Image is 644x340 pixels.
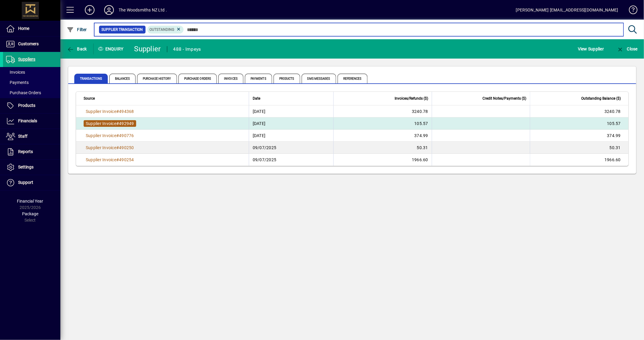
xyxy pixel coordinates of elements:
span: 490250 [119,145,134,150]
span: Supplier Invoice [86,109,116,114]
span: Source [84,95,95,102]
div: Date [253,95,330,102]
td: 09/07/2025 [249,142,334,154]
span: Invoices [218,74,243,83]
span: 490776 [119,133,134,138]
span: View Supplier [578,44,604,54]
span: Credit Notes/Payments ($) [482,95,526,102]
button: View Supplier [576,43,605,54]
a: Supplier Invoice#490776 [84,132,136,139]
span: # [116,109,119,114]
td: [DATE] [249,105,334,117]
a: Staff [3,129,60,144]
span: Financials [18,118,37,123]
a: Payments [3,77,60,88]
a: Settings [3,160,60,175]
span: # [116,157,119,162]
span: Support [18,180,33,185]
button: Profile [99,5,119,15]
td: [DATE] [249,117,334,130]
span: Products [18,103,35,108]
span: Invoices/Refunds ($) [395,95,428,102]
span: Package [22,211,38,216]
td: 3240.78 [530,105,628,117]
a: Supplier Invoice#490254 [84,156,136,163]
span: # [116,121,119,126]
span: Balances [109,74,136,83]
td: 3240.78 [333,105,432,117]
td: 50.31 [530,142,628,154]
span: Settings [18,165,34,169]
span: Close [617,47,638,51]
span: Filter [67,27,87,32]
a: Supplier Invoice#494368 [84,108,136,115]
a: Invoices [3,67,60,77]
span: # [116,145,119,150]
div: 488 - Impeys [173,44,201,54]
span: SMS Messages [302,74,336,83]
span: 490254 [119,157,134,162]
span: # [116,133,119,138]
span: Supplier Invoice [86,145,116,150]
button: Back [65,43,88,54]
td: [DATE] [249,130,334,142]
div: The Woodsmiths NZ Ltd . [119,5,167,15]
a: Products [3,98,60,113]
span: Payments [6,80,29,85]
span: Financial Year [17,199,43,204]
a: Customers [3,37,60,52]
span: Purchase History [137,74,177,83]
td: 09/07/2025 [249,154,334,166]
span: Customers [18,41,39,46]
button: Filter [65,24,88,35]
span: Purchase Orders [178,74,217,83]
td: 50.31 [333,142,432,154]
span: Back [67,47,87,51]
span: 494368 [119,109,134,114]
span: Suppliers [18,57,35,62]
a: Home [3,21,60,36]
td: 105.57 [333,117,432,130]
a: Supplier Invoice#492949 [84,120,136,127]
a: Support [3,175,60,190]
a: Knowledge Base [624,1,636,21]
span: References [338,74,367,83]
td: 105.57 [530,117,628,130]
span: Payments [245,74,272,83]
span: Date [253,95,260,102]
mat-chip: Outstanding Status: Outstanding [147,26,184,34]
span: Transactions [74,74,108,83]
a: Financials [3,114,60,129]
a: Purchase Orders [3,88,60,98]
div: Enquiry [94,44,130,54]
span: Purchase Orders [6,90,41,95]
td: 1966.60 [530,154,628,166]
td: 374.99 [333,130,432,142]
span: Staff [18,134,27,139]
span: Supplier Invoice [86,157,116,162]
span: Invoices [6,70,25,75]
span: 492949 [119,121,134,126]
a: Reports [3,144,60,159]
button: Add [80,5,99,15]
span: Supplier Transaction [101,27,143,33]
td: 374.99 [530,130,628,142]
span: Products [274,74,300,83]
span: Supplier Invoice [86,121,116,126]
td: 1966.60 [333,154,432,166]
span: Outstanding Balance ($) [581,95,621,102]
app-page-header-button: Back [60,43,94,54]
span: Outstanding [150,27,175,32]
div: Supplier [134,44,161,54]
div: [PERSON_NAME] [EMAIL_ADDRESS][DOMAIN_NAME] [516,5,618,15]
span: Supplier Invoice [86,133,116,138]
span: Reports [18,149,33,154]
a: Supplier Invoice#490250 [84,144,136,151]
span: Home [18,26,29,31]
app-page-header-button: Close enquiry [610,43,644,54]
button: Close [615,43,639,54]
